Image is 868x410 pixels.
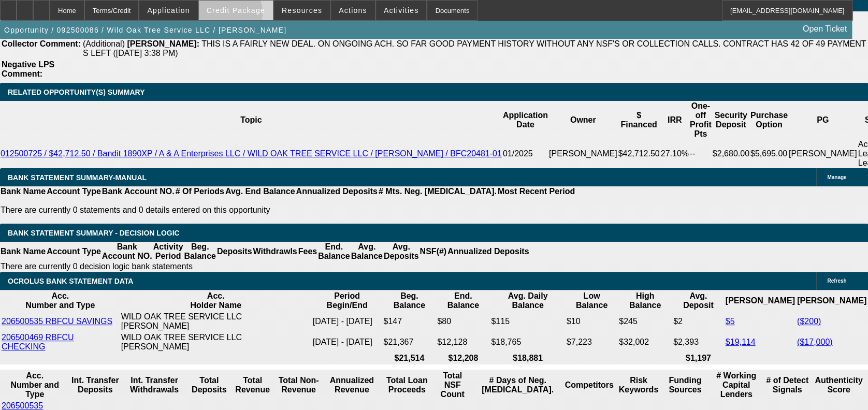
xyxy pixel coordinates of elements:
td: $32,002 [618,332,672,352]
th: Avg. End Balance [225,186,296,197]
span: Resources [282,6,322,14]
td: $80 [437,312,489,331]
th: Most Recent Period [497,186,575,197]
span: Bank Statement Summary - Decision Logic [8,229,180,237]
th: Beg. Balance [183,242,216,261]
th: Total Revenue [232,371,273,400]
th: IRR [660,101,689,139]
td: $21,367 [383,332,436,352]
a: Open Ticket [799,20,851,38]
th: # Mts. Neg. [MEDICAL_DATA]. [378,186,497,197]
th: Int. Transfer Deposits [69,371,121,400]
th: Account Type [46,242,102,261]
td: $245 [618,312,672,331]
th: End. Balance [317,242,350,261]
button: Credit Package [199,1,273,20]
span: RELATED OPPORTUNITY(S) SUMMARY [8,88,144,96]
th: Acc. Number and Type [1,291,120,311]
span: BANK STATEMENT SUMMARY-MANUAL [8,173,147,182]
td: $10 [566,312,617,331]
span: Opportunity / 092500086 / Wild Oak Tree Service LLC / [PERSON_NAME] [4,26,286,34]
button: Actions [331,1,375,20]
th: Acc. Number and Type [1,371,68,400]
th: Period Begin/End [312,291,382,311]
th: Annualized Deposits [447,242,529,261]
th: Withdrawls [252,242,297,261]
th: Deposits [216,242,253,261]
th: # Of Periods [175,186,225,197]
td: 01/2025 [502,139,548,168]
b: Negative LPS Comment: [2,60,54,78]
th: $21,514 [383,353,436,363]
th: [PERSON_NAME] [797,291,867,311]
td: -- [689,139,712,168]
span: Credit Package [207,6,265,14]
th: Avg. Daily Balance [490,291,565,311]
td: $115 [490,312,565,331]
th: Account Type [46,186,102,197]
th: Total Non-Revenue [274,371,322,400]
th: Sum of the Total NSF Count and Total Overdraft Fee Count from Ocrolus [434,371,471,400]
th: Application Date [502,101,548,139]
td: WILD OAK TREE SERVICE LLC [PERSON_NAME] [121,312,311,331]
th: # of Detect Signals [765,371,809,400]
th: # Working Capital Lenders [708,371,764,400]
th: Total Loan Proceeds [381,371,433,400]
th: High Balance [618,291,672,311]
a: $5 [725,317,734,326]
th: One-off Profit Pts [689,101,712,139]
th: Purchase Option [750,101,788,139]
span: Activities [384,6,419,14]
th: Owner [548,101,618,139]
a: 206500535 RBFCU SAVINGS [2,317,112,326]
span: Manage [827,174,846,180]
th: Risk Keywords [615,371,662,400]
th: End. Balance [437,291,489,311]
th: $1,197 [673,353,724,363]
span: Application [147,6,190,14]
th: Funding Sources [663,371,707,400]
th: Avg. Deposit [673,291,724,311]
td: $2,393 [673,332,724,352]
b: Collector Comment: [2,39,81,48]
th: Acc. Holder Name [121,291,311,311]
th: Bank Account NO. [102,186,175,197]
td: $147 [383,312,436,331]
th: Fees [298,242,317,261]
th: Competitors [564,371,614,400]
b: [PERSON_NAME]: [127,39,199,48]
td: $7,223 [566,332,617,352]
span: Refresh [827,278,846,284]
span: OCROLUS BANK STATEMENT DATA [8,277,133,285]
td: $2 [673,312,724,331]
a: 206500469 RBFCU CHECKING [2,333,74,351]
td: $12,128 [437,332,489,352]
th: Beg. Balance [383,291,436,311]
th: Bank Account NO. [102,242,153,261]
td: $18,765 [490,332,565,352]
p: There are currently 0 statements and 0 details entered on this opportunity [1,206,575,215]
button: Application [139,1,197,20]
th: Security Deposit [712,101,749,139]
td: 27.10% [660,139,689,168]
td: $2,680.00 [712,139,749,168]
td: [PERSON_NAME] [788,139,858,168]
button: Resources [274,1,330,20]
th: Total Deposits [188,371,230,400]
th: PG [788,101,858,139]
th: NSF(#) [419,242,447,261]
th: Annualized Deposits [295,186,378,197]
td: $5,695.00 [750,139,788,168]
th: [PERSON_NAME] [725,291,795,311]
td: WILD OAK TREE SERVICE LLC [PERSON_NAME] [121,332,311,352]
span: Actions [339,6,367,14]
td: [DATE] - [DATE] [312,312,382,331]
th: Int. Transfer Withdrawals [122,371,186,400]
th: $18,881 [490,353,565,363]
td: [PERSON_NAME] [548,139,618,168]
a: ($200) [797,317,821,326]
th: $ Financed [617,101,660,139]
th: Authenticity Score [811,371,867,400]
th: Annualized Revenue [324,371,380,400]
a: ($17,000) [797,338,833,346]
